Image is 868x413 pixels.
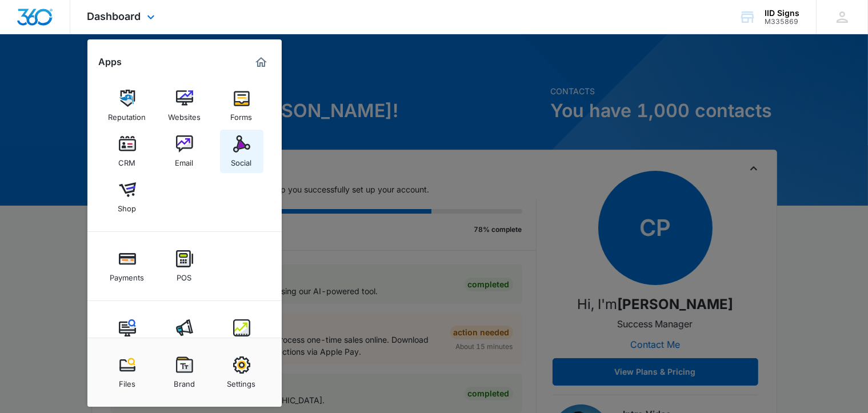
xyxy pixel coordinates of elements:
div: Content [113,336,142,351]
a: Content [106,314,149,357]
div: Reputation [109,107,146,122]
div: Payments [110,267,145,282]
a: Reputation [106,84,149,127]
a: CRM [106,130,149,173]
a: Marketing 360® Dashboard [252,53,270,71]
div: Forms [231,107,253,122]
div: account id [765,18,799,26]
a: Ads [163,314,206,357]
a: Websites [163,84,206,127]
div: Ads [178,336,191,351]
div: Shop [118,198,137,213]
a: POS [163,244,206,288]
div: Social [231,153,252,167]
a: Files [106,351,149,394]
div: Websites [168,107,201,122]
div: Brand [174,374,195,388]
a: Forms [220,84,263,127]
a: Payments [106,244,149,288]
div: Files [119,374,135,388]
div: CRM [119,153,136,167]
h2: Apps [99,57,122,67]
div: Email [175,153,194,167]
span: Dashboard [87,10,141,22]
div: Intelligence [221,336,262,351]
div: account name [765,9,799,18]
a: Brand [163,351,206,394]
a: Email [163,130,206,173]
a: Settings [220,351,263,394]
a: Intelligence [220,314,263,357]
a: Social [220,130,263,173]
a: Shop [106,175,149,219]
div: Settings [227,374,256,388]
div: POS [177,267,192,282]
